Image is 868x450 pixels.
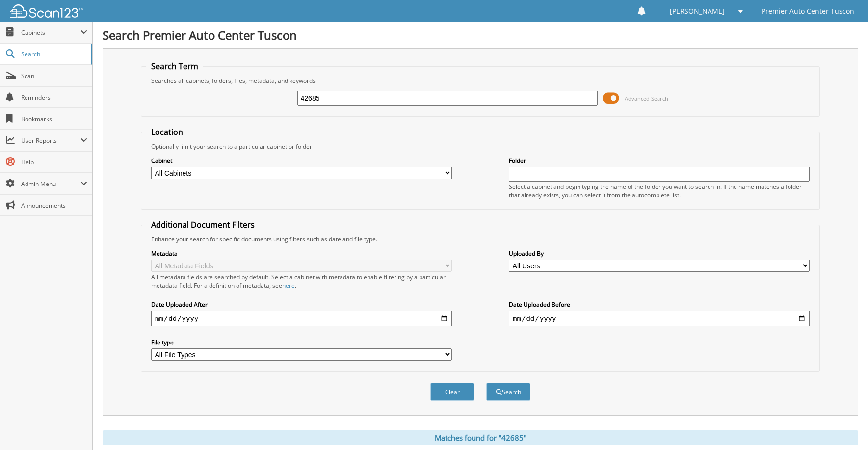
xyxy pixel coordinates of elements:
[151,273,452,290] div: All metadata fields are searched by default. Select a cabinet with metadata to enable filtering b...
[151,300,452,309] label: Date Uploaded After
[509,183,810,199] div: Select a cabinet and begin typing the name of the folder you want to search in. If the name match...
[146,61,203,72] legend: Search Term
[21,72,87,80] span: Scan
[151,311,452,326] input: start
[103,430,858,445] div: Matches found for "42685"
[10,4,83,18] img: scan123-logo-white.svg
[21,158,87,166] span: Help
[670,8,725,14] span: [PERSON_NAME]
[21,50,86,58] span: Search
[151,338,452,346] label: File type
[151,157,452,165] label: Cabinet
[21,180,80,188] span: Admin Menu
[762,8,854,14] span: Premier Auto Center Tuscon
[146,219,260,230] legend: Additional Document Filters
[21,93,87,102] span: Reminders
[509,157,810,165] label: Folder
[486,383,530,401] button: Search
[21,136,80,145] span: User Reports
[21,115,87,123] span: Bookmarks
[103,27,858,43] h1: Search Premier Auto Center Tuscon
[146,235,815,243] div: Enhance your search for specific documents using filters such as date and file type.
[21,28,80,37] span: Cabinets
[21,201,87,210] span: Announcements
[430,383,474,401] button: Clear
[146,77,815,85] div: Searches all cabinets, folders, files, metadata, and keywords
[509,311,810,326] input: end
[625,95,668,102] span: Advanced Search
[282,281,295,290] a: here
[146,142,815,151] div: Optionally limit your search to a particular cabinet or folder
[146,127,188,137] legend: Location
[509,300,810,309] label: Date Uploaded Before
[151,249,452,258] label: Metadata
[509,249,810,258] label: Uploaded By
